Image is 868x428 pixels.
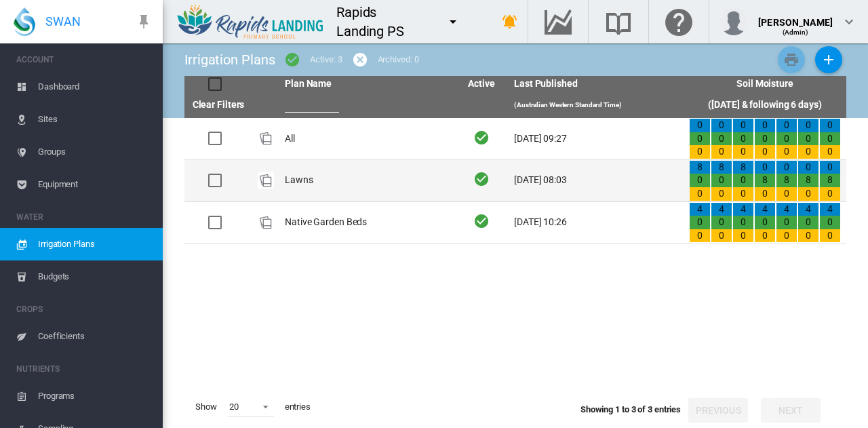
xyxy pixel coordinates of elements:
[38,103,152,136] span: Sites
[258,172,274,189] img: product-image-placeholder.png
[16,358,152,380] span: NUTRIENTS
[820,229,840,243] div: 0
[733,203,753,216] div: 4
[776,132,797,146] div: 0
[798,203,818,216] div: 4
[16,49,152,71] span: ACCOUNT
[690,203,710,216] div: 4
[16,206,152,228] span: WATER
[38,228,152,260] span: Irrigation Plans
[733,174,753,187] div: 0
[602,14,635,30] md-icon: Search the knowledge base
[798,132,818,146] div: 0
[684,76,846,92] th: Soil Moisture
[229,402,239,412] div: 20
[690,187,710,201] div: 0
[820,161,840,174] div: 0
[177,5,323,39] img: kHNpA0xHyYcAAAAASUVORK5CYII=
[190,395,222,419] span: Show
[711,187,732,201] div: 0
[38,380,152,412] span: Programs
[755,187,775,201] div: 0
[711,132,732,146] div: 0
[711,216,732,229] div: 0
[820,132,840,146] div: 0
[454,76,509,92] th: Active
[496,8,524,35] button: icon-bell-ring
[783,28,809,36] span: (Admin)
[38,320,152,353] span: Coefficients
[798,119,818,132] div: 0
[820,119,840,132] div: 0
[38,260,152,293] span: Budgets
[38,136,152,168] span: Groups
[690,229,710,243] div: 0
[502,14,518,30] md-icon: icon-bell-ring
[690,119,710,132] div: 0
[542,14,574,30] md-icon: Go to the Data Hub
[776,203,797,216] div: 4
[711,119,732,132] div: 0
[690,161,710,174] div: 8
[755,119,775,132] div: 0
[798,145,818,159] div: 0
[279,395,316,419] span: entries
[690,145,710,159] div: 0
[258,130,274,147] div: Plan Id: 15922
[38,71,152,103] span: Dashboard
[279,118,454,159] td: All
[755,174,775,187] div: 8
[378,54,419,66] div: Archived: 0
[733,145,753,159] div: 0
[755,161,775,174] div: 0
[720,8,747,35] img: profile.jpg
[45,13,81,30] span: SWAN
[509,202,684,244] td: [DATE] 10:26
[258,214,274,231] div: Plan Id: 23683
[690,174,710,187] div: 0
[684,202,846,244] td: 4 0 0 4 0 0 4 0 0 4 0 0 4 0 0 4 0 0 4 0 0
[733,119,753,132] div: 0
[509,92,684,118] th: (Australian Western Standard Time)
[755,145,775,159] div: 0
[776,216,797,229] div: 0
[798,174,818,187] div: 8
[509,118,684,159] td: [DATE] 09:27
[38,168,152,201] span: Equipment
[711,229,732,243] div: 0
[733,229,753,243] div: 0
[284,52,300,68] md-icon: icon-checkbox-marked-circle
[755,229,775,243] div: 0
[258,172,274,189] div: Plan Id: 23682
[815,46,842,73] button: Add New Plan
[776,119,797,132] div: 0
[711,161,732,174] div: 8
[580,404,681,414] span: Showing 1 to 3 of 3 entries
[258,214,274,231] img: product-image-placeholder.png
[279,160,454,201] td: Lawns
[820,203,840,216] div: 4
[755,203,775,216] div: 4
[310,54,342,66] div: Active: 3
[798,229,818,243] div: 0
[690,132,710,146] div: 0
[820,216,840,229] div: 0
[336,3,439,41] div: Rapids Landing PS
[733,216,753,229] div: 0
[258,130,274,147] img: product-image-placeholder.png
[755,216,775,229] div: 0
[798,187,818,201] div: 0
[509,160,684,201] td: [DATE] 08:03
[776,161,797,174] div: 0
[711,203,732,216] div: 4
[684,92,846,118] th: ([DATE] & following 6 days)
[776,229,797,243] div: 0
[193,99,245,110] a: Clear Filters
[798,216,818,229] div: 0
[684,118,846,159] td: 0 0 0 0 0 0 0 0 0 0 0 0 0 0 0 0 0 0 0 0 0
[690,216,710,229] div: 0
[279,76,454,92] th: Plan Name
[820,145,840,159] div: 0
[711,145,732,159] div: 0
[439,8,467,35] button: icon-menu-down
